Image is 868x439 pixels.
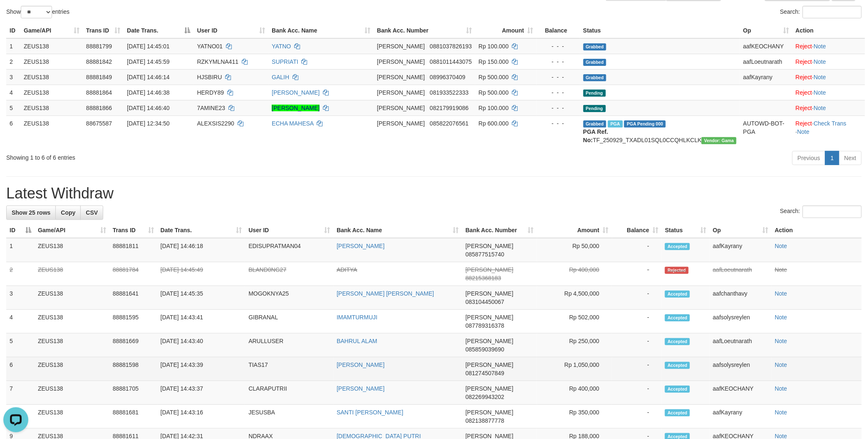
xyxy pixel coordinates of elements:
[35,334,109,357] td: ZEUS138
[35,405,109,429] td: ZEUS138
[479,74,508,80] span: Rp 500.000
[537,334,612,357] td: Rp 250,000
[430,43,472,50] span: Copy 0881037826193 to clipboard
[775,361,787,368] a: Note
[6,6,69,18] label: Show entries
[6,381,35,405] td: 7
[537,357,612,381] td: Rp 1,050,000
[540,42,577,50] div: - - -
[86,43,112,50] span: 88881799
[245,286,333,310] td: MOGOKNYA25
[35,223,109,238] th: Game/API: activate to sort column ascending
[21,6,52,18] select: Showentries
[80,206,103,220] a: CSV
[6,238,35,262] td: 1
[61,209,75,216] span: Copy
[583,43,607,50] span: Grabbed
[466,251,504,258] span: Copy 085877515740 to clipboard
[740,115,792,148] td: AUTOWD-BOT-PGA
[20,69,83,85] td: ZEUS138
[6,23,20,38] th: ID
[272,105,320,111] a: [PERSON_NAME]
[86,209,98,216] span: CSV
[377,74,425,80] span: [PERSON_NAME]
[771,223,862,238] th: Action
[537,223,612,238] th: Amount: activate to sort column ascending
[583,120,607,128] span: Grabbed
[374,23,475,38] th: Bank Acc. Number: activate to sort column ascending
[709,310,771,334] td: aafsolysreylen
[127,58,169,65] span: [DATE] 14:45:59
[612,238,662,262] td: -
[83,23,124,38] th: Trans ID: activate to sort column ascending
[624,120,666,128] span: PGA Pending
[377,105,425,111] span: [PERSON_NAME]
[86,89,112,96] span: 88881864
[272,89,320,96] a: [PERSON_NAME]
[197,120,235,127] span: ALEXSIS2290
[466,346,504,353] span: Copy 085859039690 to clipboard
[127,89,169,96] span: [DATE] 14:46:38
[109,223,157,238] th: Trans ID: activate to sort column ascending
[792,54,865,69] td: ·
[612,357,662,381] td: -
[466,361,513,368] span: [PERSON_NAME]
[337,361,384,368] a: [PERSON_NAME]
[6,310,35,334] td: 4
[665,243,690,250] span: Accepted
[709,223,771,238] th: Op: activate to sort column ascending
[337,243,384,249] a: [PERSON_NAME]
[537,381,612,405] td: Rp 400,000
[197,105,226,111] span: 7AMINE23
[792,151,826,165] a: Previous
[792,100,865,115] td: ·
[337,314,377,321] a: IMAMTURMUJI
[537,23,580,38] th: Balance
[740,23,792,38] th: Op: activate to sort column ascending
[6,223,35,238] th: ID: activate to sort column descending
[540,58,577,66] div: - - -
[709,357,771,381] td: aafsolysreylen
[740,38,792,54] td: aafKEOCHANY
[803,6,862,18] input: Search:
[430,74,466,80] span: Copy 08996370409 to clipboard
[245,405,333,429] td: JESUSBA
[20,85,83,100] td: ZEUS138
[35,357,109,381] td: ZEUS138
[792,85,865,100] td: ·
[580,115,740,148] td: TF_250929_TXADL01SQL0CCQHLKCLK
[35,238,109,262] td: ZEUS138
[466,370,504,376] span: Copy 081274507849 to clipboard
[814,120,847,127] a: Check Trans
[466,385,513,392] span: [PERSON_NAME]
[709,286,771,310] td: aafchanthavy
[377,120,425,127] span: [PERSON_NAME]
[740,54,792,69] td: aafLoeutnarath
[109,405,157,429] td: 88881681
[583,90,606,97] span: Pending
[583,105,606,112] span: Pending
[537,286,612,310] td: Rp 4,500,000
[796,120,812,127] a: Reject
[6,262,35,286] td: 2
[157,223,246,238] th: Date Trans.: activate to sort column ascending
[20,115,83,148] td: ZEUS138
[272,58,298,65] a: SUPRIATI
[430,105,469,111] span: Copy 082179919086 to clipboard
[109,238,157,262] td: 88881811
[337,338,377,344] a: BAHRUL ALAM
[127,105,169,111] span: [DATE] 14:46:40
[333,223,462,238] th: Bank Acc. Name: activate to sort column ascending
[479,89,508,96] span: Rp 500.000
[86,105,112,111] span: 88881866
[12,209,50,216] span: Show 25 rows
[35,286,109,310] td: ZEUS138
[430,89,469,96] span: Copy 081933522333 to clipboard
[127,120,169,127] span: [DATE] 12:34:50
[127,43,169,50] span: [DATE] 14:45:01
[157,405,246,429] td: [DATE] 14:43:16
[665,409,690,416] span: Accepted
[6,286,35,310] td: 3
[272,120,313,127] a: ECHA MAHESA
[662,223,709,238] th: Status: activate to sort column ascending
